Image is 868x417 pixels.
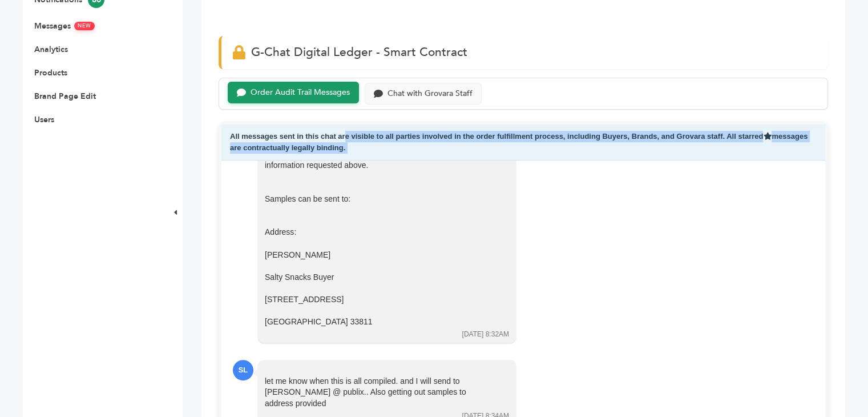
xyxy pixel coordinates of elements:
a: Analytics [34,44,68,55]
a: Brand Page Edit [34,91,96,102]
span: G-Chat Digital Ledger - Smart Contract [251,44,467,61]
div: All messages sent in this chat are visible to all parties involved in the order fulfillment proce... [221,124,825,161]
div: let me know when this is all compiled. and I will send to [PERSON_NAME] @ publix.. Also getting o... [265,376,493,410]
div: [DATE] 8:32AM [462,330,509,339]
span: NEW [74,22,95,30]
div: Chat with Grovara Staff [387,89,473,99]
a: MessagesNEW [34,21,95,31]
div: Order Audit Trail Messages [251,88,350,98]
a: Products [34,67,67,78]
div: SL [233,360,253,380]
a: Users [34,114,54,125]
